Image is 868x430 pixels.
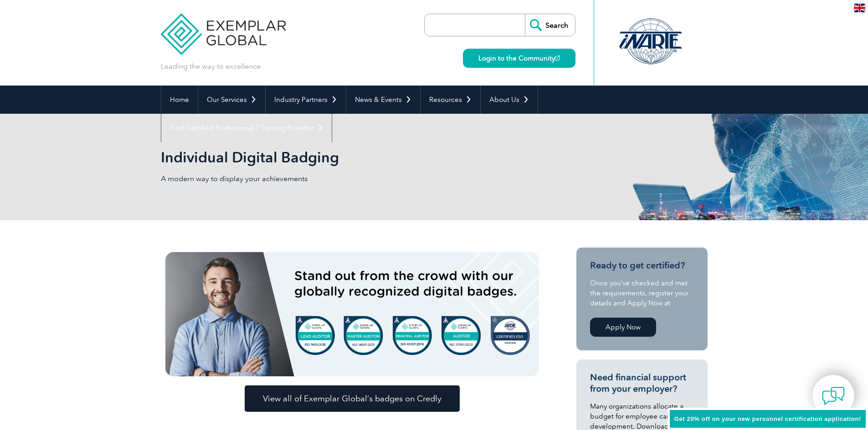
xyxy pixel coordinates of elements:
[161,61,261,71] p: Leading the way to excellence
[421,86,480,114] a: Resources
[590,318,656,337] a: Apply Now
[346,86,420,114] a: News & Events
[198,86,265,114] a: Our Services
[245,385,460,412] a: View all of Exemplar Global’s badges on Credly
[161,114,332,142] a: Find Certified Professional / Training Provider
[263,395,442,403] span: View all of Exemplar Global’s badges on Credly
[590,372,694,395] h3: Need financial support from your employer?
[590,278,694,308] p: Once you’ve checked and met the requirements, register your details and Apply Now at
[266,86,346,114] a: Industry Partners
[822,384,845,407] img: contact-chat.png
[161,86,198,114] a: Home
[481,86,538,114] a: About Us
[854,4,865,12] img: en
[590,260,694,271] h3: Ready to get certified?
[161,174,434,184] p: A modern way to display your achievements
[165,252,539,376] img: badges
[674,415,861,422] span: Get 20% off on your new personnel certification application!
[525,14,575,36] input: Search
[161,150,544,165] h2: Individual Digital Badging
[463,49,575,68] a: Login to the Community
[555,56,560,61] img: open_square.png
